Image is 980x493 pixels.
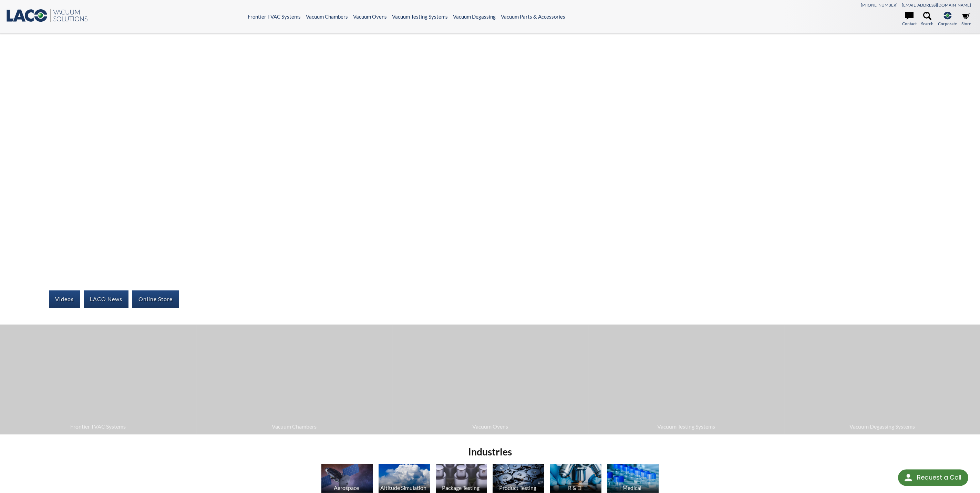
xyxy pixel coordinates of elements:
div: Altitude Simulation [378,484,430,491]
a: Contact [902,12,917,27]
a: Vacuum Chambers [196,325,392,434]
a: Vacuum Parts & Accessories [501,13,565,20]
img: Perfume Bottles image [436,464,487,493]
a: Store [961,12,971,27]
img: Satellite image [321,464,373,493]
a: Vacuum Degassing [453,13,496,20]
span: Vacuum Degassing Systems [788,422,977,431]
a: Vacuum Testing Systems [588,325,784,434]
h2: Industries [319,445,662,458]
span: Frontier TVAC Systems [3,422,193,431]
a: Vacuum Testing Systems [392,13,448,20]
a: Videos [49,290,80,308]
img: round button [903,472,914,483]
span: Vacuum Ovens [396,422,585,431]
img: Microscope image [550,464,601,493]
div: Package Testing [435,484,487,491]
span: Corporate [938,20,957,27]
div: Request a Call [898,470,968,486]
div: Product Testing [492,484,544,491]
a: Online Store [132,290,179,308]
a: Frontier TVAC Systems [248,13,301,20]
div: Aerospace [320,484,372,491]
a: Vacuum Degassing Systems [784,325,980,434]
a: [EMAIL_ADDRESS][DOMAIN_NAME] [902,2,971,8]
a: Vacuum Chambers [306,13,348,20]
a: Search [921,12,933,27]
span: Vacuum Testing Systems [592,422,781,431]
img: Hard Drives image [493,464,544,493]
div: R & D [549,484,601,491]
a: Vacuum Ovens [353,13,387,20]
div: Request a Call [917,470,961,485]
a: Vacuum Ovens [392,325,588,434]
div: Medical [606,484,658,491]
a: [PHONE_NUMBER] [861,2,898,8]
a: LACO News [84,290,128,308]
img: Medication Bottles image [607,464,659,493]
span: Vacuum Chambers [200,422,389,431]
img: Altitude Simulation, Clouds [379,464,430,493]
